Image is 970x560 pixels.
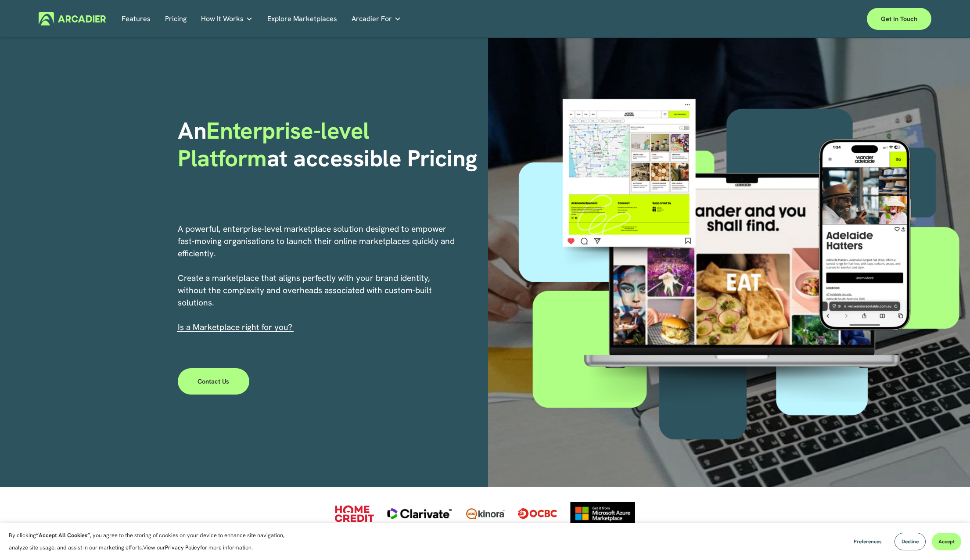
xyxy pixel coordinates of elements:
span: I [178,322,292,333]
img: Arcadier [39,12,106,25]
p: A powerful, enterprise-level marketplace solution designed to empower fast-moving organisations t... [178,223,456,334]
button: Decline [895,533,926,550]
a: folder dropdown [201,12,253,25]
span: Arcadier For [352,13,392,25]
h1: An at accessible Pricing [178,117,482,172]
a: folder dropdown [352,12,401,25]
a: Contact Us [178,368,249,395]
a: Privacy Policy [165,544,200,551]
span: How It Works [201,13,244,25]
span: Enterprise-level Platform [178,115,375,173]
a: Features [122,12,151,25]
a: s a Marketplace right for you? [180,322,292,333]
button: Accept [932,533,961,550]
strong: “Accept All Cookies” [36,531,90,539]
span: Preferences [854,538,882,545]
span: Accept [938,538,955,545]
a: Get in touch [867,8,931,30]
a: Explore Marketplaces [267,12,337,25]
a: Pricing [165,12,187,25]
span: Decline [902,538,919,545]
p: By clicking , you agree to the storing of cookies on your device to enhance site navigation, anal... [9,529,294,554]
button: Preferences [847,533,888,550]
